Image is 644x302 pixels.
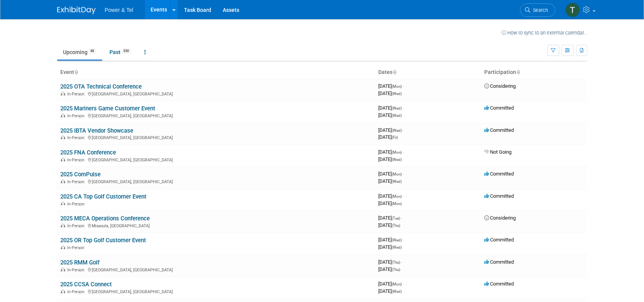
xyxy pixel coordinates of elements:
span: [DATE] [378,178,402,184]
div: [GEOGRAPHIC_DATA], [GEOGRAPHIC_DATA] [60,112,372,118]
div: [GEOGRAPHIC_DATA], [GEOGRAPHIC_DATA] [60,156,372,162]
img: In-Person Event [61,223,65,227]
a: 2025 CA Top Golf Customer Event [60,193,146,200]
span: In-Person [67,223,87,228]
span: In-Person [67,179,87,184]
span: In-Person [67,113,87,118]
span: - [401,215,402,221]
span: (Mon) [392,84,402,89]
span: [DATE] [378,288,402,294]
img: In-Person Event [61,135,65,139]
span: Committed [484,171,514,177]
a: 2025 OR Top Golf Customer Event [60,237,146,244]
a: How to sync to an external calendar... [502,30,587,36]
img: In-Person Event [61,92,65,95]
span: [DATE] [378,112,402,118]
span: [DATE] [378,266,400,272]
span: In-Person [67,158,87,162]
a: Sort by Start Date [392,69,396,75]
span: [DATE] [378,156,402,162]
span: (Fri) [392,135,398,140]
span: In-Person [67,268,87,272]
span: (Mon) [392,150,402,154]
div: [GEOGRAPHIC_DATA], [GEOGRAPHIC_DATA] [60,178,372,184]
span: (Wed) [392,92,402,96]
th: Dates [375,66,481,79]
span: [DATE] [378,105,404,111]
span: (Mon) [392,194,402,199]
span: (Wed) [392,289,402,294]
span: In-Person [67,92,87,97]
span: Considering [484,83,516,89]
span: (Thu) [392,260,400,264]
span: [DATE] [378,193,404,199]
a: 2025 Mariners Game Customer Event [60,105,155,112]
a: Sort by Event Name [74,69,78,75]
span: - [403,127,404,133]
span: Committed [484,127,514,133]
span: [DATE] [378,149,404,155]
a: 2025 CCSA Connect [60,281,112,288]
span: Committed [484,259,514,265]
span: [DATE] [378,171,404,177]
span: (Wed) [392,106,402,110]
a: 2025 MECA Operations Conference [60,215,150,222]
span: (Wed) [392,113,402,118]
span: - [403,281,404,287]
img: Tammy Pilkington [565,3,580,17]
img: In-Person Event [61,113,65,117]
span: Committed [484,193,514,199]
span: [DATE] [378,281,404,287]
span: [DATE] [378,222,400,228]
img: In-Person Event [61,245,65,249]
div: Missoula, [GEOGRAPHIC_DATA] [60,222,372,228]
div: [GEOGRAPHIC_DATA], [GEOGRAPHIC_DATA] [60,288,372,294]
span: [DATE] [378,83,404,89]
span: [DATE] [378,127,404,133]
span: (Wed) [392,128,402,133]
span: In-Person [67,202,87,207]
a: 2025 IBTA Vendor Showcase [60,127,133,134]
a: 2025 ComPulse [60,171,101,178]
span: - [403,105,404,111]
span: (Mon) [392,172,402,176]
div: [GEOGRAPHIC_DATA], [GEOGRAPHIC_DATA] [60,134,372,140]
img: In-Person Event [61,202,65,205]
span: Search [530,7,548,13]
a: Sort by Participation Type [516,69,520,75]
span: In-Person [67,289,87,294]
span: (Wed) [392,238,402,242]
span: [DATE] [378,134,398,140]
img: ExhibitDay [57,7,96,14]
span: - [403,193,404,199]
span: [DATE] [378,259,402,265]
span: Committed [484,281,514,287]
span: - [403,149,404,155]
span: Power & Tel [105,7,133,13]
span: (Wed) [392,179,402,184]
span: - [403,83,404,89]
span: Considering [484,215,516,221]
a: 2025 RMM Golf [60,259,99,266]
span: (Mon) [392,282,402,286]
span: (Wed) [392,158,402,162]
span: Not Going [484,149,512,155]
th: Event [57,66,375,79]
span: In-Person [67,245,87,250]
span: [DATE] [378,244,402,250]
span: In-Person [67,135,87,140]
span: [DATE] [378,200,402,206]
span: - [403,171,404,177]
span: 350 [121,48,131,54]
div: [GEOGRAPHIC_DATA], [GEOGRAPHIC_DATA] [60,266,372,272]
span: (Thu) [392,223,400,228]
span: [DATE] [378,215,402,221]
a: Past350 [104,45,137,59]
span: [DATE] [378,90,402,96]
span: (Mon) [392,202,402,206]
span: (Wed) [392,245,402,249]
a: Upcoming48 [57,45,102,59]
span: Committed [484,237,514,243]
img: In-Person Event [61,179,65,183]
a: 2025 OTA Technical Conference [60,83,142,90]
